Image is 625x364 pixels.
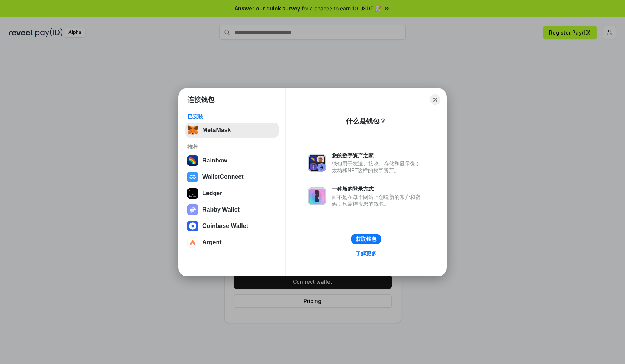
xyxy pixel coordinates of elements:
[187,155,198,166] img: svg+xml,%3Csvg%20width%3D%22120%22%20height%3D%22120%22%20viewBox%3D%220%200%20120%20120%22%20fil...
[332,152,424,159] div: 您的数字资产之家
[187,144,276,150] div: 推荐
[187,113,276,120] div: 已安装
[332,194,424,207] div: 而不是在每个网站上创建新的账户和密码，只需连接您的钱包。
[202,174,244,180] div: WalletConnect
[308,154,326,172] img: svg+xml,%3Csvg%20xmlns%3D%22http%3A%2F%2Fwww.w3.org%2F2000%2Fsvg%22%20fill%3D%22none%22%20viewBox...
[430,94,440,105] button: Close
[187,204,198,215] img: svg+xml,%3Csvg%20xmlns%3D%22http%3A%2F%2Fwww.w3.org%2F2000%2Fsvg%22%20fill%3D%22none%22%20viewBox...
[346,117,386,126] div: 什么是钱包？
[202,190,222,197] div: Ledger
[202,206,240,213] div: Rabby Wallet
[187,95,214,104] h1: 连接钱包
[356,236,376,242] div: 获取钱包
[185,123,279,138] button: MetaMask
[185,235,279,250] button: Argent
[202,157,227,164] div: Rainbow
[187,125,198,135] img: svg+xml,%3Csvg%20fill%3D%22none%22%20height%3D%2233%22%20viewBox%3D%220%200%2035%2033%22%20width%...
[308,187,326,205] img: svg+xml,%3Csvg%20xmlns%3D%22http%3A%2F%2Fwww.w3.org%2F2000%2Fsvg%22%20fill%3D%22none%22%20viewBox...
[185,186,279,201] button: Ledger
[187,237,198,248] img: svg+xml,%3Csvg%20width%3D%2228%22%20height%3D%2228%22%20viewBox%3D%220%200%2028%2028%22%20fill%3D...
[332,186,424,192] div: 一种新的登录方式
[202,223,248,229] div: Coinbase Wallet
[332,160,424,174] div: 钱包用于发送、接收、存储和显示像以太坊和NFT这样的数字资产。
[356,250,376,257] div: 了解更多
[185,153,279,168] button: Rainbow
[351,249,381,258] a: 了解更多
[202,127,231,133] div: MetaMask
[185,202,279,217] button: Rabby Wallet
[351,234,381,244] button: 获取钱包
[185,170,279,184] button: WalletConnect
[187,188,198,199] img: svg+xml,%3Csvg%20xmlns%3D%22http%3A%2F%2Fwww.w3.org%2F2000%2Fsvg%22%20width%3D%2228%22%20height%3...
[187,172,198,182] img: svg+xml,%3Csvg%20width%3D%2228%22%20height%3D%2228%22%20viewBox%3D%220%200%2028%2028%22%20fill%3D...
[202,239,222,246] div: Argent
[187,221,198,231] img: svg+xml,%3Csvg%20width%3D%2228%22%20height%3D%2228%22%20viewBox%3D%220%200%2028%2028%22%20fill%3D...
[185,219,279,233] button: Coinbase Wallet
